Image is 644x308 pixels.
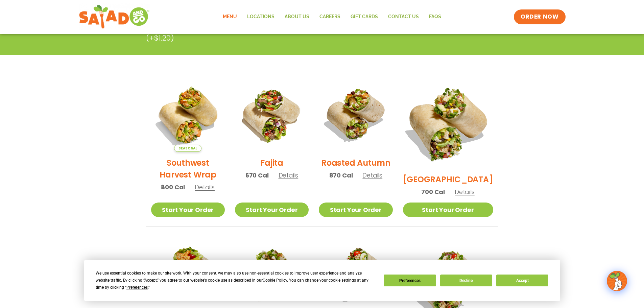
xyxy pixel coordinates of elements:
[161,183,185,192] span: 800 Cal
[314,9,345,25] a: Careers
[96,270,376,291] div: We use essential cookies to make our site work. With your consent, we may also use non-essential ...
[607,271,626,290] img: wpChatIcon
[151,203,225,217] a: Start Your Order
[403,203,493,217] a: Start Your Order
[345,9,383,25] a: GIFT CARDS
[260,157,283,169] h2: Fajita
[126,285,148,290] span: Preferences
[521,13,558,21] span: ORDER NOW
[319,203,392,217] a: Start Your Order
[174,145,201,152] span: Seasonal
[384,275,436,286] button: Preferences
[440,275,492,286] button: Decline
[84,260,560,301] div: Cookie Consent Prompt
[424,9,446,25] a: FAQs
[151,157,225,181] h2: Southwest Harvest Wrap
[280,9,314,25] a: About Us
[329,171,353,180] span: 870 Cal
[395,70,501,176] img: Product photo for BBQ Ranch Wrap
[218,9,242,25] a: Menu
[496,275,548,286] button: Accept
[235,203,309,217] a: Start Your Order
[218,9,446,25] nav: Menu
[319,78,392,152] img: Product photo for Roasted Autumn Wrap
[195,183,215,191] span: Details
[79,3,150,30] img: new-SAG-logo-768×292
[403,173,493,185] h2: [GEOGRAPHIC_DATA]
[362,171,382,180] span: Details
[242,9,280,25] a: Locations
[263,278,287,283] span: Cookie Policy
[421,187,445,196] span: 700 Cal
[321,157,390,169] h2: Roasted Autumn
[279,171,299,180] span: Details
[151,78,225,152] img: Product photo for Southwest Harvest Wrap
[455,188,475,196] span: Details
[383,9,424,25] a: Contact Us
[235,78,309,152] img: Product photo for Fajita Wrap
[245,171,269,180] span: 670 Cal
[514,9,565,24] a: ORDER NOW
